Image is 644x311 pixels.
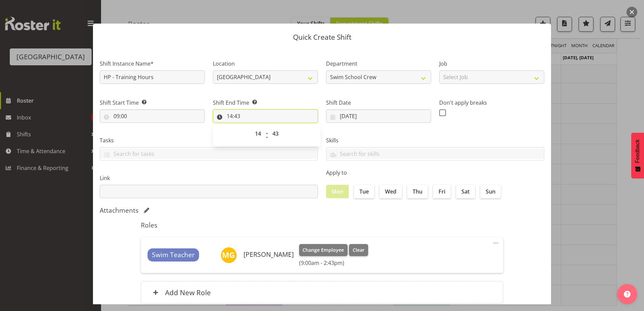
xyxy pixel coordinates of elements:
label: Shift Start Time [100,99,205,107]
img: maia-garrett11963.jpg [221,247,237,263]
button: Clear [349,244,368,256]
h5: Roles [141,221,503,229]
label: Apply to [326,169,544,177]
input: Click to select... [100,109,205,123]
button: Feedback - Show survey [631,133,644,178]
input: Search for skills [326,148,544,159]
label: Department [326,60,431,68]
input: Click to select... [213,109,318,123]
input: Shift Instance Name [100,70,205,84]
label: Shift End Time [213,99,318,107]
span: Change Employee [302,246,344,254]
h6: (9:00am - 2:43pm) [299,260,368,266]
label: Skills [326,136,544,144]
input: Search for tasks [100,148,318,159]
span: Feedback [635,139,641,163]
h5: Attachments [100,206,138,214]
label: Sat [456,185,475,198]
span: Clear [353,246,364,254]
label: Sun [480,185,501,198]
button: Change Employee [299,244,348,256]
label: Thu [407,185,428,198]
label: Job [439,60,544,68]
span: Swim Teacher [152,250,195,260]
label: Location [213,60,318,68]
h6: Add New Role [165,288,211,297]
label: Tue [354,185,374,198]
input: Click to select... [326,109,431,123]
label: Shift Instance Name* [100,60,205,68]
label: Link [100,174,318,182]
label: Mon [326,185,349,198]
p: Quick Create Shift [100,34,544,41]
label: Fri [433,185,451,198]
h6: [PERSON_NAME] [244,251,294,258]
label: Tasks [100,136,318,144]
label: Shift Date [326,99,431,107]
img: help-xxl-2.png [624,291,631,298]
label: Don't apply breaks [439,99,544,107]
span: : [266,127,268,144]
label: Wed [380,185,402,198]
